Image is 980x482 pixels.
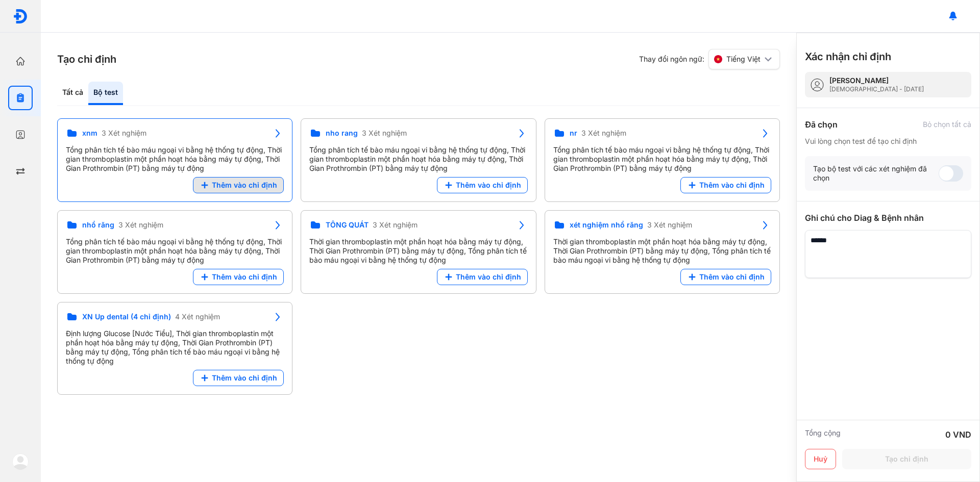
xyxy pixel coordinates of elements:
[647,220,692,230] span: 3 Xét nghiệm
[726,55,761,64] span: Tiếng Việt
[805,137,971,146] div: Vui lòng chọn test để tạo chỉ định
[829,76,924,85] div: [PERSON_NAME]
[309,145,527,173] div: Tổng phân tích tế bào máu ngoại vi bằng hệ thống tự động, Thời gian thromboplastin một phần hoạt ...
[66,237,284,265] div: Tổng phân tích tế bào máu ngoại vi bằng hệ thống tự động, Thời gian thromboplastin một phần hoạt ...
[699,181,765,190] span: Thêm vào chỉ định
[102,129,146,138] span: 3 Xét nghiệm
[212,181,277,190] span: Thêm vào chỉ định
[570,220,643,230] span: xét nghiệm nhổ răng
[82,220,114,230] span: nhổ răng
[57,52,116,66] h3: Tạo chỉ định
[639,49,780,69] div: Thay đổi ngôn ngữ:
[82,312,171,321] span: XN Up dental (4 chỉ định)
[13,9,28,24] img: logo
[66,145,284,173] div: Tổng phân tích tế bào máu ngoại vi bằng hệ thống tự động, Thời gian thromboplastin một phần hoạt ...
[553,237,771,265] div: Thời gian thromboplastin một phần hoạt hóa bằng máy tự động, Thời Gian Prothrombin (PT) bằng máy ...
[118,220,163,230] span: 3 Xét nghiệm
[88,82,123,105] div: Bộ test
[945,428,971,441] div: 0 VND
[437,177,528,193] button: Thêm vào chỉ định
[66,329,284,366] div: Định lượng Glucose [Nước Tiểu], Thời gian thromboplastin một phần hoạt hóa bằng máy tự động, Thời...
[362,129,407,138] span: 3 Xét nghiệm
[82,129,97,138] span: xnm
[805,118,838,131] div: Đã chọn
[581,129,626,138] span: 3 Xét nghiệm
[57,82,88,105] div: Tất cả
[212,373,277,383] span: Thêm vào chỉ định
[193,370,284,386] button: Thêm vào chỉ định
[373,220,418,230] span: 3 Xét nghiệm
[805,49,891,64] h3: Xác nhận chỉ định
[680,269,771,285] button: Thêm vào chỉ định
[553,145,771,173] div: Tổng phân tích tế bào máu ngoại vi bằng hệ thống tự động, Thời gian thromboplastin một phần hoạt ...
[570,129,577,138] span: nr
[680,177,771,193] button: Thêm vào chỉ định
[326,129,358,138] span: nho rang
[456,272,521,282] span: Thêm vào chỉ định
[212,272,277,282] span: Thêm vào chỉ định
[456,181,521,190] span: Thêm vào chỉ định
[923,120,971,129] div: Bỏ chọn tất cả
[813,164,939,183] div: Tạo bộ test với các xét nghiệm đã chọn
[175,312,220,321] span: 4 Xét nghiệm
[829,85,924,93] div: [DEMOGRAPHIC_DATA] - [DATE]
[805,428,841,441] div: Tổng cộng
[12,453,29,470] img: logo
[326,220,369,230] span: TỔNG QUÁT
[842,449,971,469] button: Tạo chỉ định
[805,212,971,224] div: Ghi chú cho Diag & Bệnh nhân
[193,269,284,285] button: Thêm vào chỉ định
[805,449,836,469] button: Huỷ
[193,177,284,193] button: Thêm vào chỉ định
[309,237,527,265] div: Thời gian thromboplastin một phần hoạt hóa bằng máy tự động, Thời Gian Prothrombin (PT) bằng máy ...
[699,272,765,282] span: Thêm vào chỉ định
[437,269,528,285] button: Thêm vào chỉ định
